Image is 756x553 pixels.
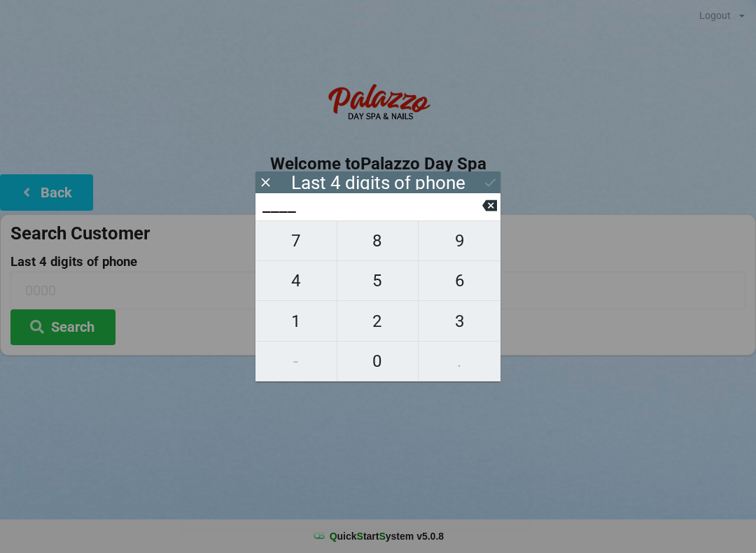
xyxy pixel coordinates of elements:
button: 5 [337,261,419,301]
span: 2 [337,307,419,336]
span: 6 [419,266,500,295]
span: 9 [419,226,500,255]
button: 7 [255,220,337,261]
span: 1 [255,307,337,336]
span: 0 [337,346,419,376]
button: 6 [419,261,500,301]
button: 1 [255,301,337,341]
button: 0 [337,342,419,381]
button: 4 [255,261,337,301]
span: 5 [337,266,419,295]
span: 8 [337,226,419,255]
button: 9 [419,220,500,261]
span: 7 [255,226,337,255]
button: 8 [337,220,419,261]
span: 3 [419,307,500,336]
button: 3 [419,301,500,341]
button: 2 [337,301,419,341]
span: 4 [255,266,337,295]
div: Last 4 digits of phone [291,176,465,190]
